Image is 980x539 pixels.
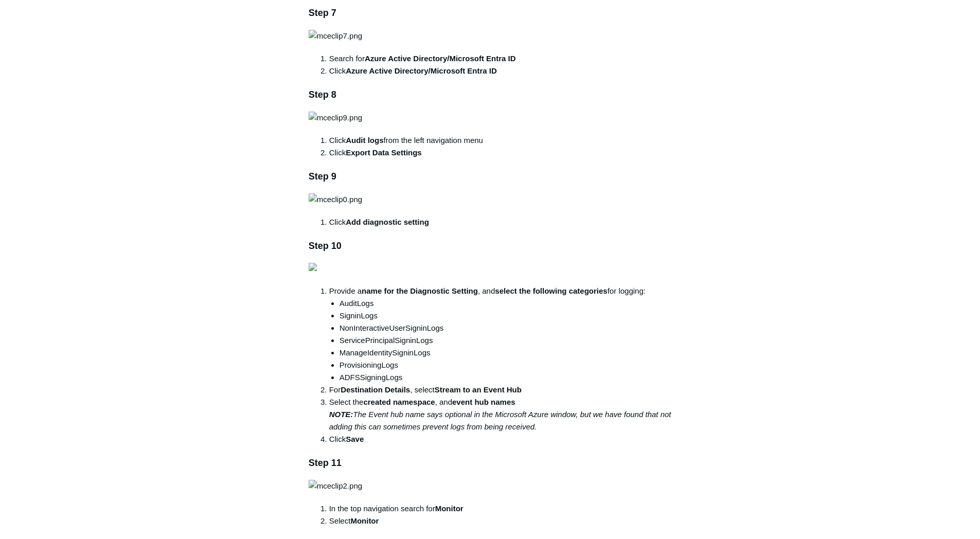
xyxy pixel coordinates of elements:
strong: name for the Diagnostic Setting [362,286,478,295]
em: NOTE: [329,410,353,419]
h3: Step 7 [309,6,672,21]
strong: created namespace [363,398,435,406]
li: In the top navigation search for [329,502,672,515]
img: 41428195818771 [309,263,317,271]
strong: Export Data Settings [346,148,422,157]
li: Search for [329,52,672,65]
img: mceclip0.png [309,193,362,206]
h3: Step 10 [309,239,672,254]
strong: select the following categories [495,286,607,295]
strong: Monitor [350,516,379,525]
li: Click [329,65,672,77]
strong: Azure Active Directory/Microsoft Entra ID [365,54,516,63]
li: Select the , and [329,396,672,433]
li: Select [329,515,672,527]
li: ServicePrincipalSigninLogs [340,334,672,347]
strong: Monitor [435,504,464,513]
strong: Destination Details [341,385,410,394]
li: ADFSSigningLogs [340,371,672,384]
li: NonInteractiveUserSigninLogs [340,322,672,334]
h3: Step 8 [309,87,672,102]
img: mceclip9.png [309,112,362,124]
h3: Step 9 [309,169,672,184]
li: Click [329,433,672,445]
li: Click from the left navigation menu [329,134,672,147]
strong: Save [346,435,364,443]
strong: Azure Active Directory/Microsoft Entra ID [346,66,497,75]
strong: Audit logs [346,136,383,145]
li: For , select [329,384,672,396]
li: ProvisioningLogs [340,359,672,371]
li: Provide a , and for logging: [329,285,672,384]
li: SigninLogs [340,310,672,322]
li: Click [329,216,672,228]
img: mceclip7.png [309,30,362,42]
strong: Add diagnostic setting [346,218,429,226]
h3: Step 11 [309,456,672,471]
img: mceclip2.png [309,480,362,492]
li: Click [329,147,672,159]
em: The Event hub name says optional in the Microsoft Azure window, but we have found that not adding... [329,410,671,431]
li: ManageIdentitySigninLogs [340,347,672,359]
li: AuditLogs [340,297,672,310]
strong: Stream to an Event Hub [435,385,522,394]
